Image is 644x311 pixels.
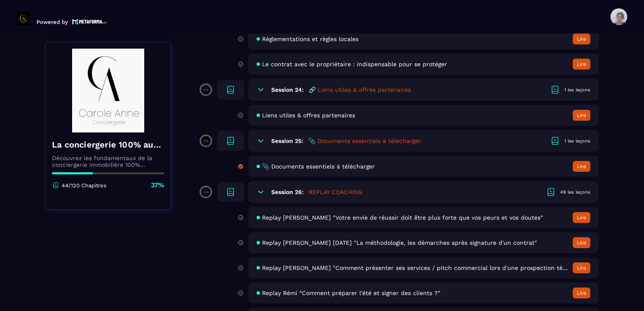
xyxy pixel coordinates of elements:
button: Lire [573,288,590,298]
h6: Session 25: [271,137,303,144]
span: Liens utiles & offres partenaires [262,112,355,119]
button: Lire [573,161,590,172]
button: Lire [573,34,590,44]
p: 0% [203,139,208,143]
span: Replay [PERSON_NAME] "Votre envie de réussir doit être plus forte que vos peurs et vos doutes" [262,214,543,221]
p: Powered by [36,19,68,25]
img: logo-branding [17,12,30,25]
span: Réglementations et règles locales [262,36,358,42]
h6: Session 24: [271,86,304,93]
div: 1 les leçons [564,138,590,144]
h5: 🔗 Liens utiles & offres partenaires [309,86,411,94]
h5: REPLAY COACHING [309,188,362,196]
h4: La conciergerie 100% automatisée [52,139,164,150]
p: 0% [203,88,208,92]
img: logo [72,18,107,25]
button: Lire [573,212,590,223]
img: banner [52,49,164,132]
h6: Session 26: [271,189,304,195]
p: 37% [151,181,164,190]
span: 📎 Documents essentiels à télécharger [262,163,375,170]
p: Découvrez les fondamentaux de la conciergerie immobilière 100% automatisée. Cette formation est c... [52,155,164,168]
span: Replay [PERSON_NAME] [DATE] "La méthodologie, les démarches après signature d'un contrat" [262,239,537,246]
h5: 📎 Documents essentiels à télécharger [308,137,421,145]
button: Lire [573,237,590,248]
button: Lire [573,59,590,70]
button: Lire [573,110,590,121]
p: 44/120 Chapitres [62,182,106,189]
span: Replay Rémi “Comment préparer l’été et signer des clients ?” [262,290,440,296]
div: 1 les leçons [564,87,590,93]
div: 49 les leçons [560,189,590,195]
span: Le contrat avec le propriétaire : indispensable pour se protéger [262,61,447,67]
button: Lire [573,262,590,273]
p: 0% [203,190,208,194]
span: Replay [PERSON_NAME] "Comment présenter ses services / pitch commercial lors d'une prospection té... [262,264,569,271]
